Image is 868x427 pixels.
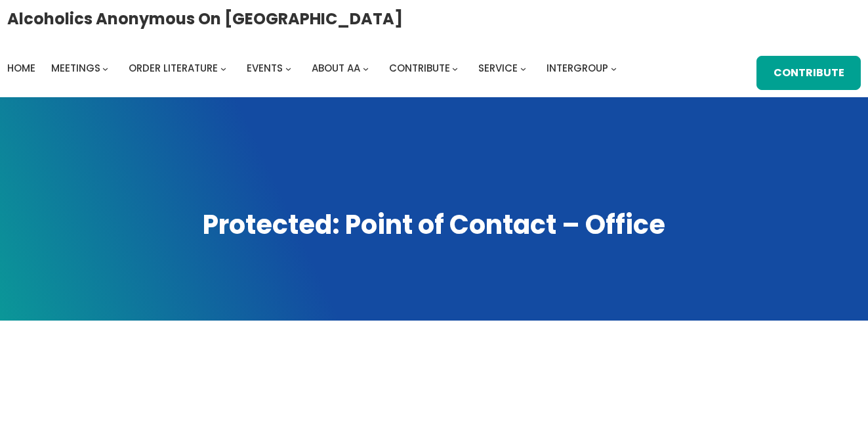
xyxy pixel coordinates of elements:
[129,61,218,75] span: Order Literature
[7,59,621,78] nav: Intergroup
[452,65,458,71] button: Contribute submenu
[220,65,226,71] button: Order Literature submenu
[389,61,450,75] span: Contribute
[547,59,608,78] a: Intergroup
[478,59,518,78] a: Service
[389,59,450,78] a: Contribute
[102,65,108,71] button: Meetings submenu
[285,65,291,71] button: Events submenu
[247,61,283,75] span: Events
[611,65,617,71] button: Intergroup submenu
[51,61,100,75] span: Meetings
[7,61,35,75] span: Home
[520,65,526,71] button: Service submenu
[547,61,608,75] span: Intergroup
[756,56,861,90] a: Contribute
[7,59,35,78] a: Home
[312,61,360,75] span: About AA
[312,59,360,78] a: About AA
[363,65,369,71] button: About AA submenu
[51,59,100,78] a: Meetings
[13,208,855,243] h1: Protected: Point of Contact – Office
[247,59,283,78] a: Events
[478,61,518,75] span: Service
[7,5,403,33] a: Alcoholics Anonymous on [GEOGRAPHIC_DATA]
